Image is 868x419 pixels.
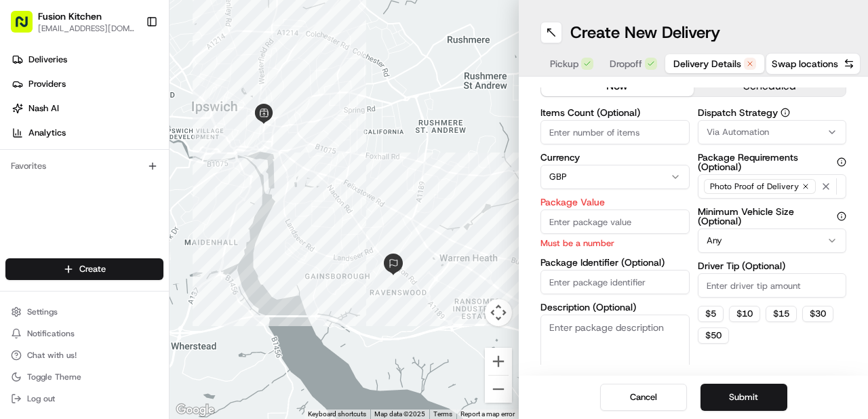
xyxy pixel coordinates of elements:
div: We're available if you need us! [61,143,186,154]
span: Settings [27,306,58,317]
input: Enter number of items [540,120,690,144]
button: Settings [5,302,163,321]
label: Items Count (Optional) [540,108,690,117]
span: API Documentation [128,303,218,317]
input: Enter driver tip amount [698,273,847,298]
a: Open this area in Google Maps (opens a new window) [173,401,218,419]
img: Grace Nketiah [14,197,35,219]
span: Pylon [135,319,164,329]
a: Deliveries [5,49,169,71]
div: 📗 [14,304,24,315]
span: Nash AI [28,102,59,115]
span: Providers [28,78,66,90]
a: Report a map error [460,410,515,418]
span: Log out [27,393,55,404]
button: Create [5,258,163,280]
span: [PERSON_NAME] [PERSON_NAME] [42,247,180,258]
button: Photo Proof of Delivery [698,174,847,199]
button: $15 [766,306,797,322]
label: Driver Tip (Optional) [698,261,847,271]
div: Start new chat [61,129,222,143]
button: Via Automation [698,120,847,144]
span: Via Automation [707,126,769,138]
a: 📗Knowledge Base [8,298,109,322]
span: Pickup [550,57,578,71]
input: Enter package identifier [540,270,690,294]
a: Nash AI [5,98,169,119]
label: Currency [540,153,690,162]
img: 1732323095091-59ea418b-cfe3-43c8-9ae0-d0d06d6fd42c [28,129,53,154]
button: $50 [698,327,729,344]
button: $30 [802,306,833,322]
img: 1736555255976-a54dd68f-1ca7-489b-9aae-adbdc363a1c4 [27,211,38,222]
button: [EMAIL_ADDRESS][DOMAIN_NAME] [38,23,135,34]
img: 1736555255976-a54dd68f-1ca7-489b-9aae-adbdc363a1c4 [27,247,38,258]
span: • [182,247,187,258]
button: Fusion Kitchen [38,9,102,23]
button: Zoom in [485,348,512,375]
button: Dispatch Strategy [781,108,790,117]
span: Dropoff [610,57,642,71]
a: Providers [5,73,169,95]
button: Zoom out [485,376,512,403]
span: Photo Proof of Delivery [710,181,799,192]
span: Deliveries [28,54,67,66]
label: Package Identifier (Optional) [540,258,690,267]
a: Terms [433,410,452,418]
label: Minimum Vehicle Size (Optional) [698,207,847,226]
img: Nash [14,14,41,41]
button: Notifications [5,324,163,343]
label: Package Requirements (Optional) [698,153,847,172]
button: Chat with us! [5,346,163,365]
a: 💻API Documentation [109,298,223,322]
div: Favorites [5,155,163,177]
div: 💻 [115,304,125,315]
button: Cancel [600,384,687,411]
button: Log out [5,389,163,408]
span: Delivery Details [673,57,741,71]
button: Swap locations [766,53,861,75]
label: Package Value [540,197,690,207]
span: Analytics [28,127,66,139]
span: • [113,210,117,221]
label: Dispatch Strategy [698,108,847,117]
button: Start new chat [231,134,247,150]
button: Package Requirements (Optional) [837,157,846,167]
button: Keyboard shortcuts [308,410,366,419]
img: Dianne Alexi Soriano [14,234,35,256]
span: Swap locations [772,57,838,71]
input: Clear [35,87,224,102]
span: [PERSON_NAME] [42,210,110,221]
a: Analytics [5,122,169,144]
span: [DATE] [120,210,148,221]
button: Submit [701,384,787,411]
span: Toggle Theme [27,372,81,382]
button: Minimum Vehicle Size (Optional) [837,212,846,221]
span: Knowledge Base [27,303,104,317]
label: Description (Optional) [540,302,690,312]
div: Past conversations [14,176,91,187]
span: Chat with us! [27,350,77,361]
span: Map data ©2025 [374,410,425,418]
button: See all [210,174,247,190]
h1: Create New Delivery [570,22,720,43]
span: [DATE] [190,247,218,258]
img: 1736555255976-a54dd68f-1ca7-489b-9aae-adbdc363a1c4 [14,129,38,154]
span: Create [79,263,106,275]
span: Notifications [27,328,75,339]
p: Must be a number [540,237,690,250]
button: Toggle Theme [5,367,163,386]
button: Fusion Kitchen[EMAIL_ADDRESS][DOMAIN_NAME] [5,5,140,38]
button: Map camera controls [485,299,512,326]
input: Enter package value [540,209,690,234]
a: Powered byPylon [96,318,164,329]
button: $5 [698,306,724,322]
p: Welcome 👋 [14,54,247,76]
img: Google [173,401,218,419]
button: $10 [729,306,760,322]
